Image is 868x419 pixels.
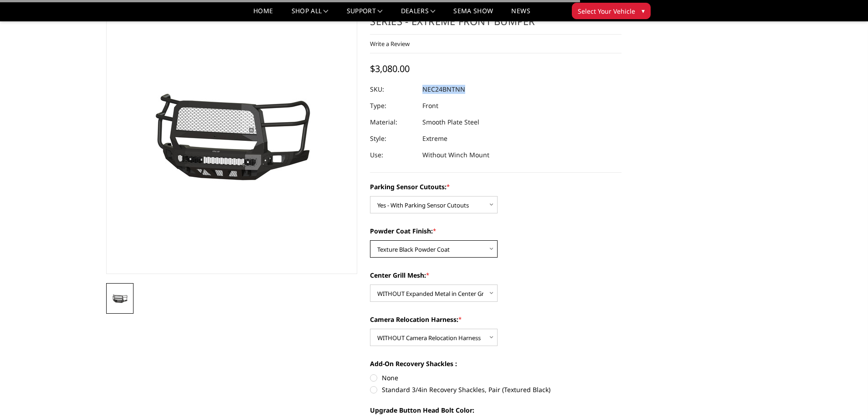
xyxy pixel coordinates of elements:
label: Powder Coat Finish: [370,226,621,236]
dd: Smooth Plate Steel [422,114,479,130]
label: None [370,373,621,383]
dt: Material: [370,114,416,130]
dt: Style: [370,130,416,147]
span: Select Your Vehicle [578,6,635,16]
img: 2024-2025 Chevrolet 2500-3500 - Freedom Series - Extreme Front Bumper [109,294,131,304]
label: Upgrade Button Head Bolt Color: [370,405,621,415]
label: Center Grill Mesh: [370,270,621,280]
dt: Type: [370,98,416,114]
a: shop all [292,8,329,21]
label: Parking Sensor Cutouts: [370,182,621,191]
a: Dealers [401,8,436,21]
button: Select Your Vehicle [572,3,651,19]
dd: Extreme [422,130,447,147]
dt: Use: [370,147,416,163]
dd: Front [422,98,438,114]
a: Home [253,8,273,21]
a: Support [347,8,383,21]
a: Write a Review [370,40,410,48]
a: SEMA Show [453,8,493,21]
label: Standard 3/4in Recovery Shackles, Pair (Textured Black) [370,385,621,394]
label: Camera Relocation Harness: [370,315,621,324]
dt: SKU: [370,81,416,98]
span: ▾ [642,6,645,16]
label: Add-On Recovery Shackles : [370,359,621,368]
span: $3,080.00 [370,62,410,75]
dd: Without Winch Mount [422,147,489,163]
a: 2024-2025 Chevrolet 2500-3500 - Freedom Series - Extreme Front Bumper [106,0,358,274]
dd: NEC24BNTNN [422,81,465,98]
a: News [511,8,530,21]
